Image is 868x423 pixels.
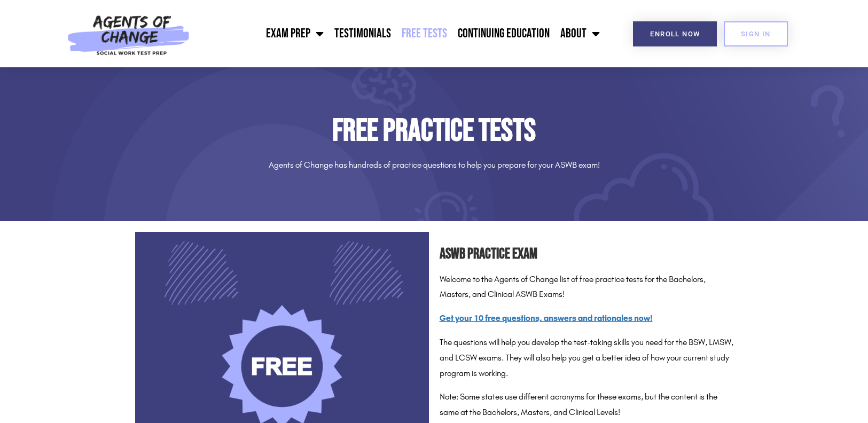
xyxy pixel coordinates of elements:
p: The questions will help you develop the test-taking skills you need for the BSW, LMSW, and LCSW e... [440,335,733,381]
a: Free Tests [396,20,452,47]
a: Enroll Now [633,21,717,46]
span: SIGN IN [741,30,771,37]
a: Get your 10 free questions, answers and rationales now! [440,313,653,323]
h2: ASWB Practice Exam [440,242,733,267]
p: Agents of Change has hundreds of practice questions to help you prepare for your ASWB exam! [135,158,733,173]
a: Continuing Education [452,20,555,47]
span: Enroll Now [650,30,700,37]
p: Welcome to the Agents of Change list of free practice tests for the Bachelors, Masters, and Clini... [440,272,733,303]
p: Note: Some states use different acronyms for these exams, but the content is the same at the Bach... [440,389,733,420]
a: About [555,20,605,47]
a: Exam Prep [261,20,329,47]
a: SIGN IN [724,21,788,46]
nav: Menu [196,20,605,47]
a: Testimonials [329,20,396,47]
h1: Free Practice Tests [135,115,733,147]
